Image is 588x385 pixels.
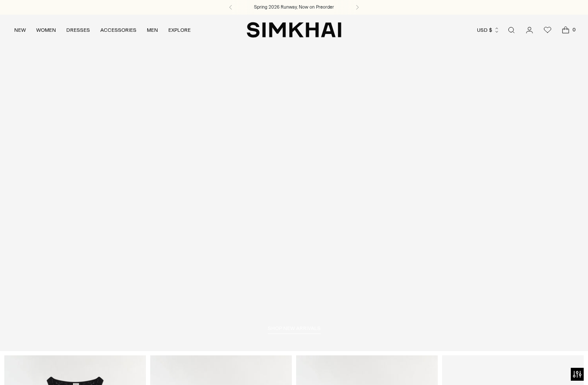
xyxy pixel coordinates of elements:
a: ACCESSORIES [100,21,136,40]
a: SIMKHAI [247,21,341,38]
a: shop new arrivals [268,325,321,334]
span: shop new arrivals [268,325,321,331]
a: NEW [14,21,26,40]
a: EXPLORE [168,21,191,40]
a: Open cart modal [557,21,574,39]
a: MEN [147,21,158,40]
a: Open search modal [503,21,520,39]
a: Go to the account page [521,21,538,39]
a: DRESSES [66,21,90,40]
a: WOMEN [36,21,56,40]
span: 0 [570,26,578,34]
a: Wishlist [539,21,556,39]
a: Spring 2026 Runway, Now on Preorder [254,4,334,11]
iframe: Sign Up via Text for Offers [7,352,87,378]
button: USD $ [477,21,500,40]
